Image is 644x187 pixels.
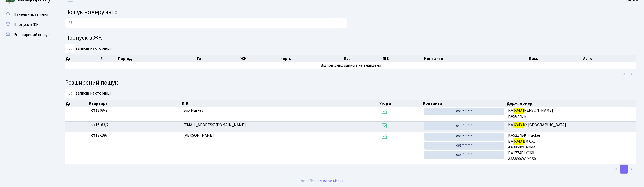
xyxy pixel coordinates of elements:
[65,44,75,53] select: записів на сторінці
[513,138,523,145] mark: 6343
[65,62,636,69] td: Відповідних записів не знайдено
[183,108,203,113] span: Box Market
[343,55,382,62] th: Кв.
[14,32,49,38] span: Розширений пошук
[65,44,111,53] label: записів на сторінці
[379,100,423,107] th: Угода
[508,108,634,119] span: КА [PERSON_NAME] KA5677EK
[90,133,179,138] span: 13-186
[240,55,280,62] th: ЖК
[90,122,95,128] b: КТ
[90,122,179,128] span: 16-63/2
[90,108,98,113] b: КТ2
[65,55,100,62] th: Дії
[280,55,343,62] th: корп.
[181,100,379,107] th: ПІБ
[90,108,179,113] span: 108-2
[65,34,636,42] h4: Пропуск в ЖК
[65,89,75,98] select: записів на сторінці
[183,133,214,138] span: [PERSON_NAME]
[382,55,424,62] th: ПІБ
[65,100,88,107] th: Дії
[513,107,523,114] mark: 6343
[508,133,634,162] span: KA5217BK Tracker ВА ВМ СХ5 AA9058YC Model 3 BA1774EI XC60 AA5890OO ХС60
[620,165,628,174] a: 1
[65,18,347,28] input: Пошук
[14,11,48,17] span: Панель управління
[65,8,118,17] span: Пошук номеру авто
[424,55,529,62] th: Контакти
[583,55,636,62] th: Авто
[508,122,634,128] span: КА КХ [GEOGRAPHIC_DATA]
[3,19,54,30] a: Пропуск в ЖК
[14,22,39,27] span: Пропуск в ЖК
[3,9,54,19] a: Панель управління
[65,89,111,98] label: записів на сторінці
[423,100,506,107] th: Контакти
[513,121,523,128] mark: 6343
[118,55,196,62] th: Період
[196,55,240,62] th: Тип
[90,133,95,138] b: КТ
[183,122,246,128] span: [EMAIL_ADDRESS][DOMAIN_NAME]
[88,100,181,107] th: Квартира
[529,55,583,62] th: Ком.
[100,55,118,62] th: #
[300,178,344,184] div: Розроблено .
[320,178,343,183] a: Massive Kinetic
[506,100,637,107] th: Держ. номер
[65,79,636,87] h4: Розширений пошук
[3,30,54,40] a: Розширений пошук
